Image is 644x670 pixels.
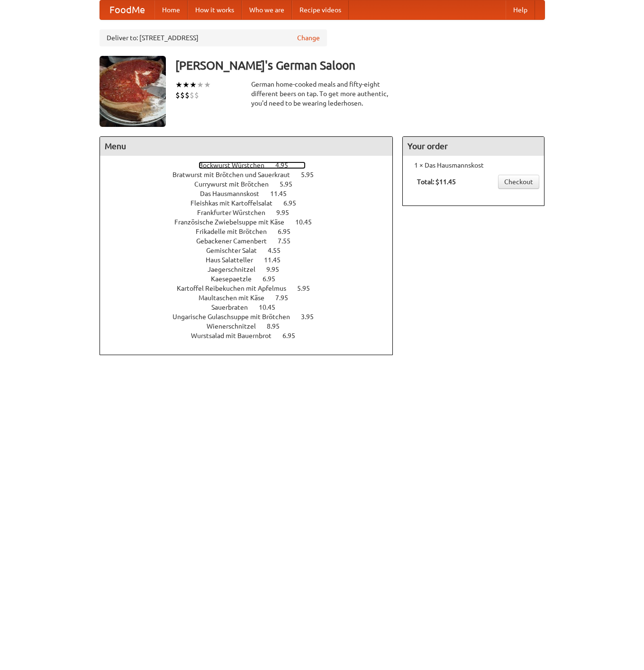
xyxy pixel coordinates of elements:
[283,199,306,207] span: 6.95
[185,90,190,100] li: $
[172,313,331,321] a: Ungarische Gulaschsuppe mit Brötchen 3.95
[206,247,298,254] a: Gemischter Salat 4.55
[191,332,281,339] span: Wurstsalad mit Bauernbrot
[100,56,166,127] img: angular.jpg
[206,256,298,264] a: Haus Salatteller 11.45
[267,322,289,330] span: 8.95
[199,294,306,302] a: Maultaschen mit Käse 7.95
[190,80,197,90] li: ★
[199,161,306,169] a: Bockwurst Würstchen 4.95
[207,322,297,330] a: Wienerschnitzel 8.95
[188,0,242,19] a: How it works
[259,304,285,311] span: 10.45
[199,294,274,302] span: Maultaschen mit Käse
[408,161,539,170] li: 1 × Das Hausmannskost
[197,80,204,90] li: ★
[251,80,393,108] div: German home-cooked meals and fifty-eight different beers on tap. To get more authentic, you'd nee...
[190,199,314,207] a: Fleishkas mit Kartoffelsalat 6.95
[204,80,211,90] li: ★
[174,218,294,226] span: Französische Zwiebelsuppe mit Käse
[172,171,331,179] a: Bratwurst mit Brötchen und Sauerkraut 5.95
[200,190,304,197] a: Das Hausmannskost 11.45
[498,175,539,189] a: Checkout
[191,332,313,339] a: Wurstsalad mit Bauernbrot 6.95
[211,275,261,283] span: Kaesepaetzle
[278,237,300,245] span: 7.55
[190,90,194,100] li: $
[211,275,293,283] a: Kaesepaetzle 6.95
[268,247,290,254] span: 4.55
[276,209,299,216] span: 9.95
[506,0,535,19] a: Help
[208,266,265,273] span: Jaegerschnitzel
[174,218,329,226] a: Französische Zwiebelsuppe mit Käse 10.45
[266,266,289,273] span: 9.95
[197,209,307,216] a: Frankfurter Würstchen 9.95
[100,137,393,156] h4: Menu
[154,0,188,19] a: Home
[194,180,310,188] a: Currywurst mit Brötchen 5.95
[100,0,154,19] a: FoodMe
[207,322,265,330] span: Wienerschnitzel
[194,90,199,100] li: $
[190,199,282,207] span: Fleishkas mit Kartoffelsalat
[301,313,323,321] span: 3.95
[297,285,319,292] span: 5.95
[275,161,298,169] span: 4.95
[197,209,275,216] span: Frankfurter Würstchen
[211,304,293,311] a: Sauerbraten 10.45
[194,180,278,188] span: Currywurst mit Brötchen
[403,137,544,156] h4: Your order
[200,190,269,197] span: Das Hausmannskost
[175,90,180,100] li: $
[177,285,296,292] span: Kartoffel Reibekuchen mit Apfelmus
[196,228,308,235] a: Frikadelle mit Brötchen 6.95
[180,90,185,100] li: $
[177,285,327,292] a: Kartoffel Reibekuchen mit Apfelmus 5.95
[292,0,349,19] a: Recipe videos
[199,161,274,169] span: Bockwurst Würstchen
[264,256,290,264] span: 11.45
[175,56,545,75] h3: [PERSON_NAME]'s German Saloon
[211,304,257,311] span: Sauerbraten
[208,266,297,273] a: Jaegerschnitzel 9.95
[196,237,276,245] span: Gebackener Camenbert
[295,218,321,226] span: 10.45
[175,80,182,90] li: ★
[280,180,302,188] span: 5.95
[206,247,266,254] span: Gemischter Salat
[100,29,327,46] div: Deliver to: [STREET_ADDRESS]
[172,313,299,321] span: Ungarische Gulaschsuppe mit Brötchen
[196,228,276,235] span: Frikadelle mit Brötchen
[282,332,305,339] span: 6.95
[242,0,292,19] a: Who we are
[270,190,296,197] span: 11.45
[417,178,456,186] b: Total: $11.45
[263,275,285,283] span: 6.95
[172,171,299,179] span: Bratwurst mit Brötchen und Sauerkraut
[196,237,308,245] a: Gebackener Camenbert 7.55
[206,256,263,264] span: Haus Salatteller
[301,171,323,179] span: 5.95
[278,228,300,235] span: 6.95
[275,294,298,302] span: 7.95
[297,33,320,43] a: Change
[182,80,190,90] li: ★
